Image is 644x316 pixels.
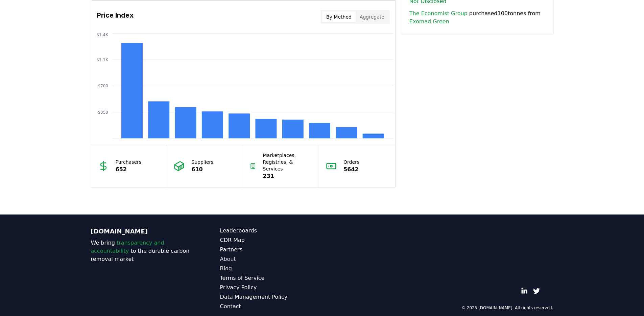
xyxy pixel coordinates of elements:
[220,274,322,282] a: Terms of Service
[191,165,213,174] p: 610
[220,227,322,235] a: Leaderboards
[191,159,213,165] p: Suppliers
[98,84,108,88] tspan: $700
[343,159,359,165] p: Orders
[91,239,193,263] p: We bring to the durable carbon removal market
[116,165,142,174] p: 652
[96,58,109,62] tspan: $1.1K
[220,246,322,254] a: Partners
[409,9,468,18] a: The Economist Group
[220,265,322,273] a: Blog
[356,12,388,22] button: Aggregate
[521,288,528,294] a: LinkedIn
[409,9,545,26] span: purchased 100 tonnes from
[220,236,322,244] a: CDR Map
[220,255,322,263] a: About
[461,305,553,311] p: © 2025 [DOMAIN_NAME]. All rights reserved.
[91,240,164,254] span: transparency and accountability
[263,152,312,172] p: Marketplaces, Registries, & Services
[533,288,540,294] a: Twitter
[96,32,109,37] tspan: $1.4K
[98,110,108,115] tspan: $350
[263,172,312,180] p: 231
[220,284,322,292] a: Privacy Policy
[220,293,322,301] a: Data Management Policy
[343,165,359,174] p: 5642
[91,227,193,236] p: [DOMAIN_NAME]
[97,10,134,24] h3: Price Index
[409,18,449,26] a: Exomad Green
[116,159,142,165] p: Purchasers
[220,302,322,311] a: Contact
[322,12,356,22] button: By Method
